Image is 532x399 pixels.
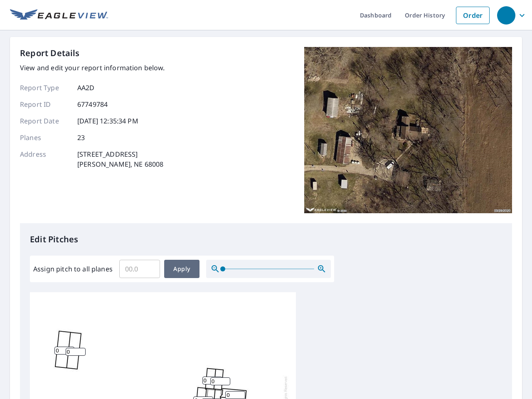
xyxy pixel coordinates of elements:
a: Order [456,7,490,24]
p: Edit Pitches [30,233,502,246]
button: Apply [164,260,199,278]
p: [STREET_ADDRESS] [PERSON_NAME], NE 68008 [77,149,163,169]
p: Report Type [20,83,70,93]
label: Assign pitch to all planes [33,264,113,274]
p: Report Details [20,47,80,59]
p: Report ID [20,99,70,109]
p: Report Date [20,116,70,126]
p: Planes [20,133,70,143]
p: 23 [77,133,85,143]
img: Top image [304,47,512,213]
p: View and edit your report information below. [20,63,165,73]
p: 67749784 [77,99,108,109]
p: [DATE] 12:35:34 PM [77,116,138,126]
span: Apply [171,264,193,274]
input: 00.0 [119,257,160,281]
img: EV Logo [10,9,108,22]
p: AA2D [77,83,95,93]
p: Address [20,149,70,169]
